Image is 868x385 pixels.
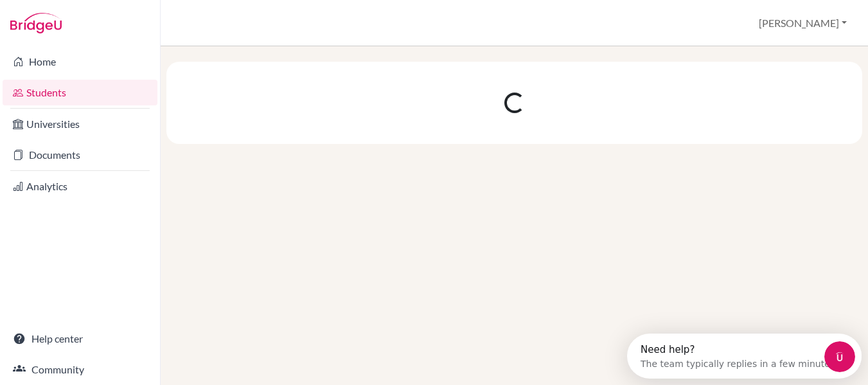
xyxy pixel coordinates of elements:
[3,111,157,137] a: Universities
[3,142,157,168] a: Documents
[3,49,157,75] a: Home
[3,174,157,199] a: Analytics
[753,11,853,35] button: [PERSON_NAME]
[824,341,855,372] iframe: Intercom live chat
[627,334,862,379] iframe: Intercom live chat discovery launcher
[13,21,211,35] div: The team typically replies in a few minutes.
[13,11,211,21] div: Need help?
[3,357,157,382] a: Community
[3,326,157,352] a: Help center
[3,80,157,105] a: Students
[10,13,62,33] img: Bridge-U
[5,5,249,40] div: Open Intercom Messenger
